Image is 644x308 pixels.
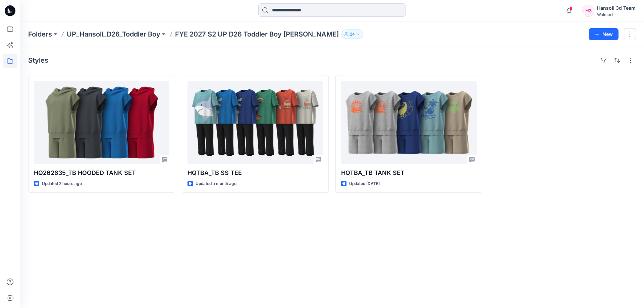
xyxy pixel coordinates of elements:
[187,168,323,178] p: HQTBA_TB SS TEE
[341,29,363,39] button: 24
[34,81,169,164] a: HQ262635_TB HOODED TANK SET
[187,81,323,164] a: HQTBA_TB SS TEE
[67,29,160,39] a: UP_Hansoll_D26_Toddler Boy
[341,81,477,164] a: HQTBA_TB TANK SET
[28,29,52,39] a: Folders
[42,180,82,187] p: Updated 2 hours ago
[589,28,619,40] button: New
[196,180,236,187] p: Updated a month ago
[350,30,355,38] p: 24
[349,180,380,187] p: Updated [DATE]
[597,12,636,17] div: Walmart
[28,56,48,64] h4: Styles
[341,168,477,178] p: HQTBA_TB TANK SET
[34,168,169,178] p: HQ262635_TB HOODED TANK SET
[597,4,636,12] div: Hansoll 3d Team
[175,29,339,39] p: FYE 2027 S2 UP D26 Toddler Boy [PERSON_NAME]
[582,5,594,17] div: H3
